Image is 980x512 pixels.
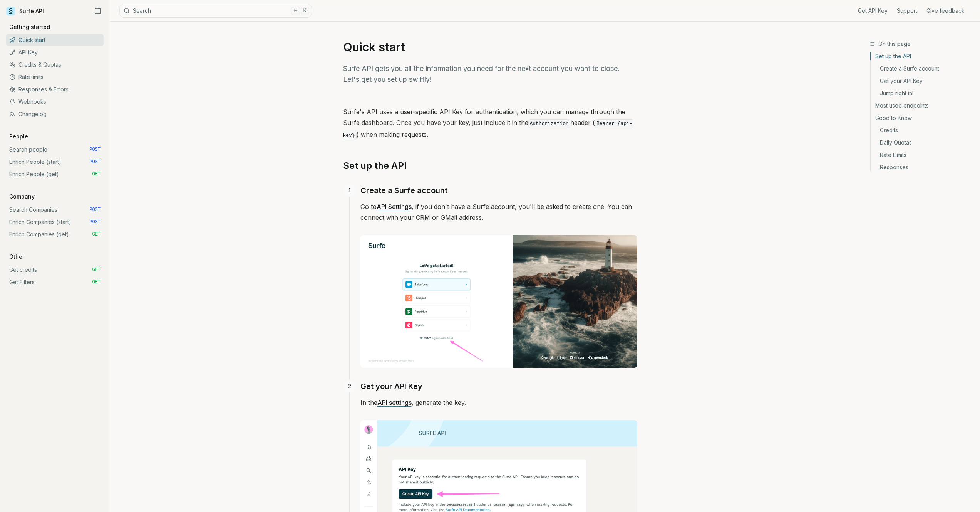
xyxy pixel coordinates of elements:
a: Webhooks [6,96,104,108]
span: POST [89,207,101,213]
p: Other [6,253,27,261]
a: Get API Key [858,7,888,15]
a: Enrich People (start) POST [6,156,104,168]
img: Image [360,235,637,368]
span: POST [89,147,101,153]
p: Surfe's API uses a user-specific API Key for authentication, which you can manage through the Sur... [343,106,637,141]
p: People [6,133,31,140]
a: Give feedback [926,7,965,15]
a: Surfe API [6,5,44,17]
a: Good to Know [871,112,974,124]
a: Set up the API [871,52,974,62]
a: Rate Limits [871,149,974,161]
a: Set up the API [343,160,407,172]
a: Search people POST [6,143,104,156]
a: Get your API Key [360,380,422,392]
p: Go to , if you don't have a Surfe account, you'll be asked to create one. You can connect with yo... [360,201,637,223]
kbd: K [301,7,309,15]
span: GET [92,171,101,177]
span: GET [92,267,101,273]
a: Rate limits [6,71,104,83]
p: Company [6,193,38,200]
span: POST [89,159,101,165]
a: Search Companies POST [6,204,104,216]
a: API Settings [377,203,412,211]
button: Search⌘K [119,4,312,18]
h3: On this page [870,40,974,48]
span: GET [92,231,101,237]
a: Support [897,7,917,15]
a: Credits [871,124,974,136]
a: API settings [377,399,412,406]
a: Get credits GET [6,264,104,276]
a: Get your API Key [871,75,974,87]
a: Daily Quotas [871,136,974,149]
button: Collapse Sidebar [92,5,104,17]
a: Credits & Quotas [6,59,104,71]
code: Authorization [528,119,570,128]
a: Enrich People (get) GET [6,168,104,180]
a: Create a Surfe account [871,62,974,75]
a: Enrich Companies (start) POST [6,216,104,228]
h1: Quick start [343,40,637,54]
a: Most used endpoints [871,99,974,112]
span: GET [92,279,101,285]
a: Quick start [6,34,104,46]
a: Enrich Companies (get) GET [6,228,104,241]
a: API Key [6,46,104,59]
a: Changelog [6,108,104,120]
p: Getting started [6,23,53,31]
a: Get Filters GET [6,276,104,288]
a: Jump right in! [871,87,974,99]
p: Surfe API gets you all the information you need for the next account you want to close. Let's get... [343,63,637,85]
a: Create a Surfe account [360,184,447,197]
span: POST [89,219,101,225]
a: Responses & Errors [6,83,104,96]
kbd: ⌘ [291,7,300,15]
a: Responses [871,161,974,171]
